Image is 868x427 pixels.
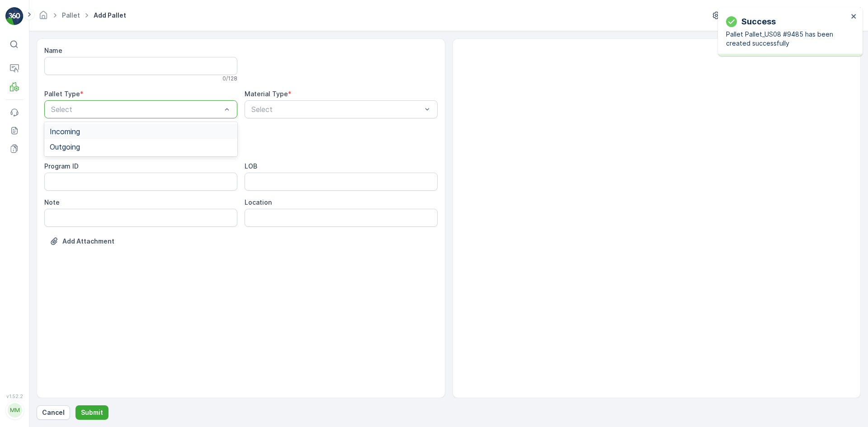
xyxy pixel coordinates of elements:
[37,405,70,420] button: Cancel
[44,90,80,98] label: Pallet Type
[245,162,257,170] label: LOB
[5,394,24,399] span: v 1.52.2
[62,11,80,19] a: Pallet
[50,127,80,136] span: Incoming
[726,30,848,48] p: Pallet Pallet_US08 #9485 has been created successfully
[851,13,857,21] button: close
[42,408,65,417] p: Cancel
[44,234,120,249] button: Upload File
[92,11,128,20] span: Add Pallet
[44,47,62,54] label: Name
[5,401,24,420] button: MM
[44,198,60,206] label: Note
[44,162,79,170] label: Program ID
[251,104,422,115] p: Select
[62,237,114,246] p: Add Attachment
[245,198,272,206] label: Location
[75,405,108,420] button: Submit
[741,15,776,28] p: Success
[8,403,22,418] div: MM
[222,75,237,82] p: 0 / 128
[245,90,288,98] label: Material Type
[51,104,222,115] p: Select
[81,408,103,417] p: Submit
[5,7,24,25] img: logo
[50,143,80,151] span: Outgoing
[38,14,48,21] a: Homepage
